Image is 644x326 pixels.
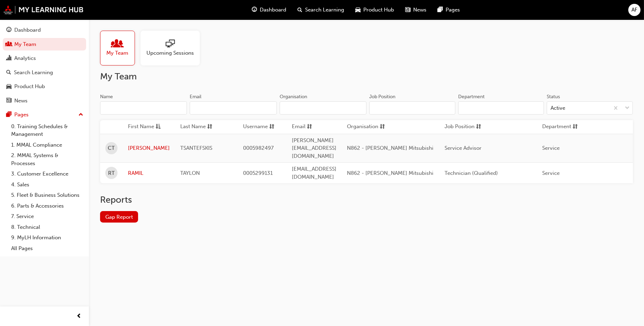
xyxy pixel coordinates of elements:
span: prev-icon [77,312,82,321]
a: 3. Customer Excellence [8,169,86,179]
img: mmal [3,5,84,14]
input: Name [100,101,187,115]
span: sessionType_ONLINE_URL-icon [166,39,175,49]
span: car-icon [6,84,12,90]
div: Active [551,104,565,112]
span: Email [292,123,305,131]
span: sorting-icon [307,123,312,131]
span: asc-icon [156,123,161,131]
span: My Team [107,49,129,57]
a: Upcoming Sessions [141,31,205,65]
div: Organisation [280,93,307,100]
div: Job Position [369,93,395,100]
a: 9. MyLH Information [8,232,86,243]
a: 0. Training Schedules & Management [8,121,86,140]
button: Last Namesorting-icon [180,123,219,131]
button: Usernamesorting-icon [243,123,281,131]
a: 8. Technical [8,222,86,233]
span: people-icon [113,39,122,49]
a: 5. Fleet & Business Solutions [8,190,86,201]
span: N862 - [PERSON_NAME] Mitsubishi [347,145,433,151]
span: Organisation [347,123,378,131]
span: News [414,6,427,14]
span: up-icon [78,110,83,119]
span: CT [108,144,115,152]
input: Organisation [280,101,366,115]
span: 0005299131 [243,170,273,176]
button: Job Positionsorting-icon [445,123,483,131]
span: 0005982497 [243,145,274,151]
span: Job Position [445,123,475,131]
span: Department [542,123,571,131]
span: N862 - [PERSON_NAME] Mitsubishi [347,170,433,176]
span: sorting-icon [476,123,481,131]
span: pages-icon [438,6,443,14]
a: guage-iconDashboard [247,3,292,17]
span: news-icon [6,98,12,104]
a: 1. MMAL Compliance [8,140,86,150]
span: pages-icon [6,112,12,118]
input: Job Position [369,101,455,115]
a: RAMIL [128,169,170,177]
span: people-icon [6,41,12,48]
span: Pages [446,6,460,14]
a: My Team [100,31,141,65]
div: Email [190,93,202,100]
span: search-icon [298,6,303,14]
button: AF [628,4,641,16]
a: [PERSON_NAME] [128,144,170,152]
div: Product Hub [14,83,45,91]
span: guage-icon [252,6,257,14]
a: My Team [3,38,86,51]
span: guage-icon [6,27,12,33]
span: chart-icon [6,55,12,62]
span: [PERSON_NAME][EMAIL_ADDRESS][DOMAIN_NAME] [292,137,336,159]
h2: My Team [100,71,633,82]
span: sorting-icon [380,123,385,131]
a: 4. Sales [8,179,86,190]
div: News [14,97,28,105]
span: Search Learning [305,6,344,14]
span: down-icon [625,104,630,113]
div: Department [458,93,485,100]
div: Name [100,93,113,100]
span: Dashboard [260,6,287,14]
button: Pages [3,108,86,121]
div: Dashboard [14,26,41,34]
span: TAYLON [180,170,200,176]
span: Service [542,170,560,176]
span: Product Hub [364,6,394,14]
div: Status [547,93,560,100]
a: 7. Service [8,211,86,222]
input: Email [190,101,276,115]
span: Service Advisor [445,145,482,151]
span: sorting-icon [573,123,578,131]
span: [EMAIL_ADDRESS][DOMAIN_NAME] [292,166,336,180]
a: Product Hub [3,80,86,93]
button: Organisationsorting-icon [347,123,385,131]
div: Analytics [14,54,36,62]
a: Analytics [3,52,86,65]
span: sorting-icon [207,123,212,131]
a: News [3,94,86,107]
span: news-icon [406,6,411,14]
span: Last Name [180,123,206,131]
h2: Reports [100,194,633,205]
div: Search Learning [14,69,53,77]
button: Departmentsorting-icon [542,123,581,131]
a: news-iconNews [400,3,432,17]
span: car-icon [356,6,361,14]
a: All Pages [8,243,86,254]
button: Emailsorting-icon [292,123,330,131]
span: search-icon [6,70,11,76]
a: 6. Parts & Accessories [8,201,86,211]
a: pages-iconPages [432,3,466,17]
button: DashboardMy TeamAnalyticsSearch LearningProduct HubNews [3,22,86,108]
span: TSANTEFSKIS [180,145,212,151]
span: Username [243,123,268,131]
span: AF [631,6,637,14]
a: Gap Report [100,211,138,223]
input: Department [458,101,544,115]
